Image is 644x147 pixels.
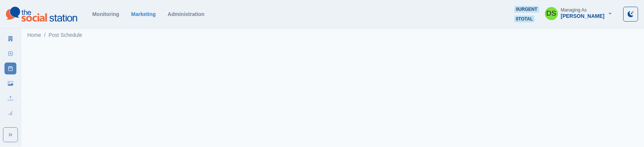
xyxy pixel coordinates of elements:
[27,31,41,39] a: Home
[48,31,82,39] a: Post Schedule
[6,7,77,22] img: logoTextSVG.62801f218bc96a9b266caa72a09eb111.svg
[44,31,45,39] span: /
[131,11,156,17] a: Marketing
[4,63,16,74] a: Post Schedule
[623,7,638,22] button: Toggle Mode
[546,4,556,22] div: Dakota Saunders
[539,6,619,21] button: Managing As[PERSON_NAME]
[3,127,18,142] button: Expand
[4,107,16,119] a: Review Summary
[4,48,16,60] a: New Post
[561,7,587,13] div: Managing As
[92,11,119,17] a: Monitoring
[27,31,82,39] nav: breadcrumb
[514,6,539,13] span: 0 urgent
[514,16,534,22] span: 0 total
[4,92,16,104] a: Uploads
[168,11,205,17] a: Administration
[4,77,16,89] a: Media Library
[561,13,604,19] div: [PERSON_NAME]
[4,33,16,45] a: Marketing Summary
